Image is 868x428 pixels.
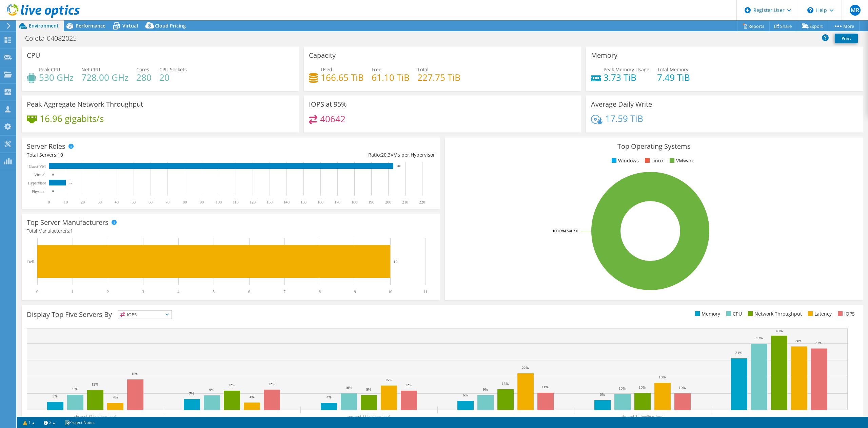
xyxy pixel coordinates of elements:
[394,260,398,264] text: 10
[372,74,410,81] h4: 61.10 TiB
[250,395,255,399] text: 4%
[351,200,357,204] text: 180
[815,341,822,345] text: 37%
[679,386,686,390] text: 10%
[69,181,73,184] text: 10
[348,414,391,419] text: soo-esxi-11.intelbras.local
[27,260,34,264] text: Dell
[233,200,239,204] text: 110
[850,5,861,16] span: MR
[149,200,153,204] text: 60
[320,115,346,123] h4: 40642
[228,383,235,387] text: 12%
[321,66,332,73] span: Used
[27,219,108,226] h3: Top Server Manufacturers
[542,385,549,389] text: 11%
[797,21,828,31] a: Export
[565,228,578,233] tspan: ESXi 7.0
[74,414,117,419] text: sjo-esxi-12.intelbras.local
[334,200,340,204] text: 170
[142,289,144,294] text: 3
[321,74,364,81] h4: 166.65 TiB
[81,200,85,204] text: 20
[737,21,770,31] a: Reports
[231,151,435,159] div: Ratio: VMs per Hypervisor
[552,228,565,233] tspan: 100.0%
[828,21,860,31] a: More
[76,22,105,29] span: Performance
[610,157,639,164] li: Windows
[604,66,649,73] span: Peak Memory Usage
[34,173,46,177] text: Virtual
[27,101,143,108] h3: Peak Aggregate Network Throughput
[309,52,336,59] h3: Capacity
[48,200,50,204] text: 0
[423,289,428,294] text: 11
[177,289,179,294] text: 4
[643,157,664,164] li: Linux
[122,22,138,29] span: Virtual
[118,310,172,319] span: IOPS
[522,365,529,370] text: 22%
[70,228,73,234] span: 1
[216,200,222,204] text: 100
[639,385,646,389] text: 10%
[622,414,664,419] text: sjo-esxi-14.intelbras.local
[795,339,802,343] text: 38%
[98,200,102,204] text: 30
[309,101,347,108] h3: IOPS at 95%
[200,200,204,204] text: 90
[107,289,109,294] text: 2
[27,143,65,150] h3: Server Roles
[835,34,858,43] a: Print
[502,381,509,386] text: 13%
[268,382,275,386] text: 12%
[657,66,688,73] span: Total Memory
[136,66,149,73] span: Cores
[385,200,391,204] text: 200
[64,200,68,204] text: 10
[159,74,187,81] h4: 20
[28,181,46,185] text: Hypervisor
[381,151,391,158] span: 20.3
[756,336,763,340] text: 40%
[29,22,59,29] span: Environment
[746,310,802,318] li: Network Throughput
[300,200,307,204] text: 150
[769,21,797,31] a: Share
[600,392,605,396] text: 6%
[39,74,74,81] h4: 530 GHz
[115,200,119,204] text: 40
[27,227,435,235] h4: Total Manufacturers:
[250,200,256,204] text: 120
[327,395,332,399] text: 4%
[36,289,38,294] text: 0
[354,289,356,294] text: 9
[81,66,100,73] span: Net CPU
[53,394,58,398] text: 5%
[29,164,46,169] text: Guest VM
[58,151,63,158] span: 10
[209,388,214,392] text: 9%
[402,200,408,204] text: 210
[81,74,129,81] h4: 728.00 GHz
[267,200,273,204] text: 130
[483,387,488,391] text: 9%
[317,200,323,204] text: 160
[60,418,99,427] a: Project Notes
[807,7,813,13] svg: \n
[372,66,381,73] span: Free
[213,289,215,294] text: 5
[165,200,170,204] text: 70
[405,383,412,387] text: 12%
[72,289,74,294] text: 1
[450,143,858,150] h3: Top Operating Systems
[397,164,401,168] text: 203
[283,200,290,204] text: 140
[136,74,152,81] h4: 280
[659,375,666,379] text: 16%
[159,66,187,73] span: CPU Sockets
[183,200,187,204] text: 80
[735,351,742,355] text: 31%
[189,391,194,395] text: 7%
